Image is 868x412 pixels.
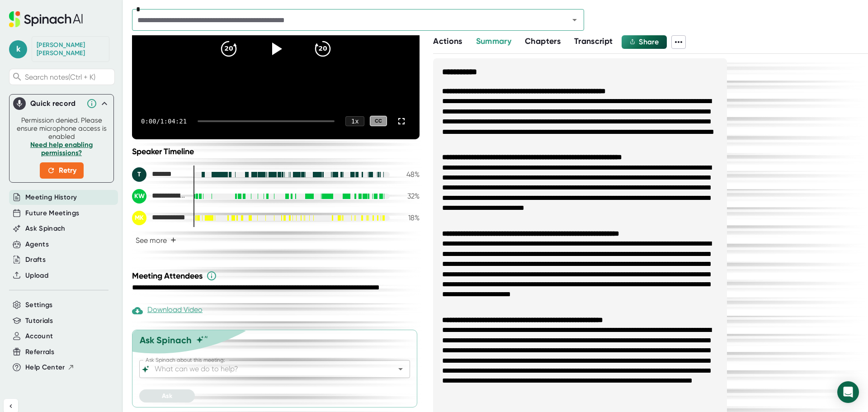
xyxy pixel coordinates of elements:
[25,362,65,373] span: Help Center
[30,141,93,157] a: Need help enabling permissions?
[397,192,420,200] div: 32 %
[345,116,364,126] div: 1 x
[837,381,859,403] div: Open Intercom Messenger
[9,40,27,58] span: k
[397,213,420,222] div: 18 %
[25,331,53,341] button: Account
[141,118,187,125] div: 0:00 / 1:04:21
[25,300,53,310] button: Settings
[170,237,176,244] span: +
[568,14,581,26] button: Open
[639,38,659,46] span: Share
[132,189,186,204] div: Kassandra Webb-Galarza
[25,316,53,326] button: Tutorials
[622,35,667,49] button: Share
[574,35,613,47] button: Transcript
[574,36,613,46] span: Transcript
[40,162,84,179] button: Retry
[162,392,172,400] span: Ask
[132,211,146,225] div: MK
[132,147,420,156] div: Speaker Timeline
[132,189,146,204] div: KW
[139,389,195,403] button: Ask
[397,170,420,179] div: 48 %
[132,305,203,316] div: Download Video
[25,239,49,250] button: Agents
[25,223,66,234] button: Ask Spinach
[153,363,381,375] input: What can we do to help?
[25,255,46,265] button: Drafts
[47,165,76,176] span: Retry
[25,347,54,357] button: Referrals
[394,363,407,375] button: Open
[132,167,146,182] div: T
[476,35,511,47] button: Summary
[25,362,75,373] button: Help Center
[30,99,82,108] div: Quick record
[25,192,77,203] button: Meeting History
[525,36,561,46] span: Chapters
[132,270,422,281] div: Meeting Attendees
[140,335,192,346] div: Ask Spinach
[525,35,561,47] button: Chapters
[25,208,79,218] button: Future Meetings
[433,35,462,47] button: Actions
[433,36,462,46] span: Actions
[15,116,108,179] div: Permission denied. Please ensure microphone access is enabled
[37,41,104,57] div: Kassandra Webb-Galarza
[132,167,186,182] div: Tiffany
[13,95,110,113] div: Quick record
[132,232,180,248] button: See more+
[476,36,511,46] span: Summary
[370,116,387,126] div: CC
[25,270,48,281] button: Upload
[25,73,112,81] span: Search notes (Ctrl + K)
